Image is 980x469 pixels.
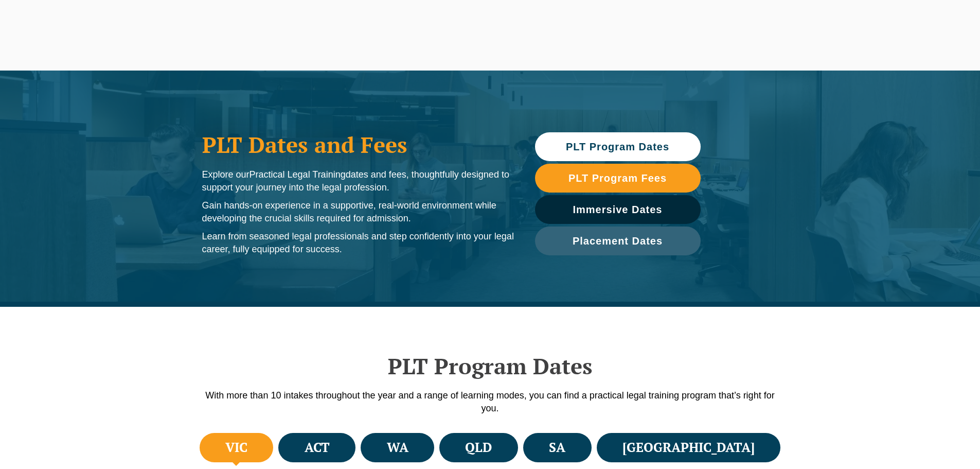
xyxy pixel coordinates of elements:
span: Immersive Dates [573,204,663,215]
h4: ACT [305,439,330,456]
p: Explore our dates and fees, thoughtfully designed to support your journey into the legal profession. [202,168,514,194]
p: With more than 10 intakes throughout the year and a range of learning modes, you can find a pract... [197,389,783,415]
h2: PLT Program Dates [197,353,783,379]
h4: SA [549,439,565,456]
h4: [GEOGRAPHIC_DATA] [622,439,755,456]
span: Practical Legal Training [250,169,346,180]
p: Gain hands-on experience in a supportive, real-world environment while developing the crucial ski... [202,199,514,225]
h4: VIC [225,439,247,456]
a: Immersive Dates [535,195,701,224]
p: Learn from seasoned legal professionals and step confidently into your legal career, fully equipp... [202,230,514,256]
a: PLT Program Fees [535,164,701,193]
h1: PLT Dates and Fees [202,132,514,158]
span: Placement Dates [573,236,663,246]
a: Placement Dates [535,227,701,255]
span: PLT Program Dates [566,142,669,152]
h4: WA [387,439,408,456]
h4: QLD [465,439,492,456]
a: PLT Program Dates [535,132,701,161]
span: PLT Program Fees [568,173,667,183]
